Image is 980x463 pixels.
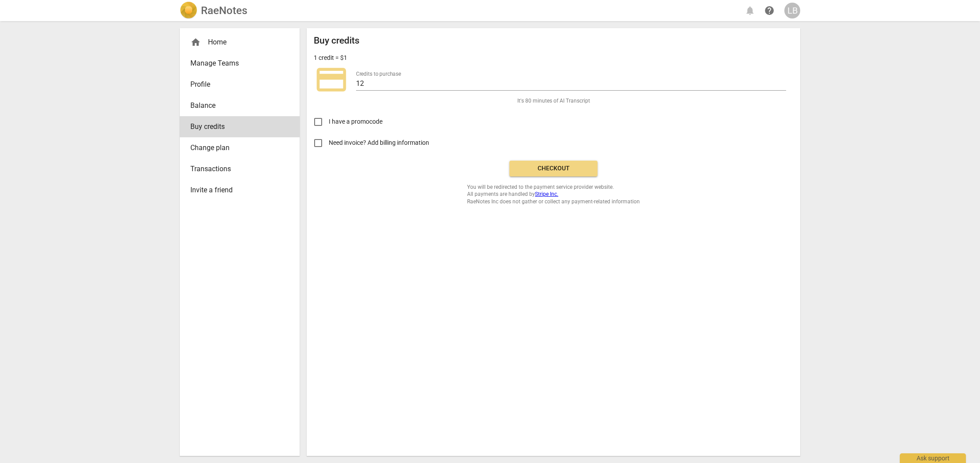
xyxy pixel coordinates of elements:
[190,143,282,153] span: Change plan
[180,32,300,53] div: Home
[180,2,197,19] img: Logo
[190,58,282,69] span: Manage Teams
[180,95,300,116] a: Balance
[356,71,401,77] label: Credits to purchase
[517,97,590,105] span: It's 80 minutes of AI Transcript
[784,3,800,18] button: LB
[190,37,282,48] div: Home
[761,3,777,18] a: Help
[314,35,360,46] h2: Buy credits
[516,164,590,173] span: Checkout
[190,79,282,90] span: Profile
[900,453,966,463] div: Ask support
[509,161,598,176] button: Checkout
[764,5,775,16] span: help
[329,117,382,126] span: I have a promocode
[190,37,201,48] span: home
[535,191,558,197] a: Stripe Inc.
[329,138,431,147] span: Need invoice? Add billing information
[314,62,349,97] span: credit_card
[190,100,282,111] span: Balance
[314,53,347,62] p: 1 credit = $1
[190,185,282,195] span: Invite a friend
[180,116,300,137] a: Buy credits
[180,158,300,180] a: Transactions
[180,74,300,95] a: Profile
[180,2,247,19] a: LogoRaeNotes
[180,53,300,74] a: Manage Teams
[190,164,282,174] span: Transactions
[467,184,640,206] span: You will be redirected to the payment service provider website. All payments are handled by RaeNo...
[201,4,247,17] h2: RaeNotes
[180,180,300,201] a: Invite a friend
[190,121,282,132] span: Buy credits
[180,137,300,158] a: Change plan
